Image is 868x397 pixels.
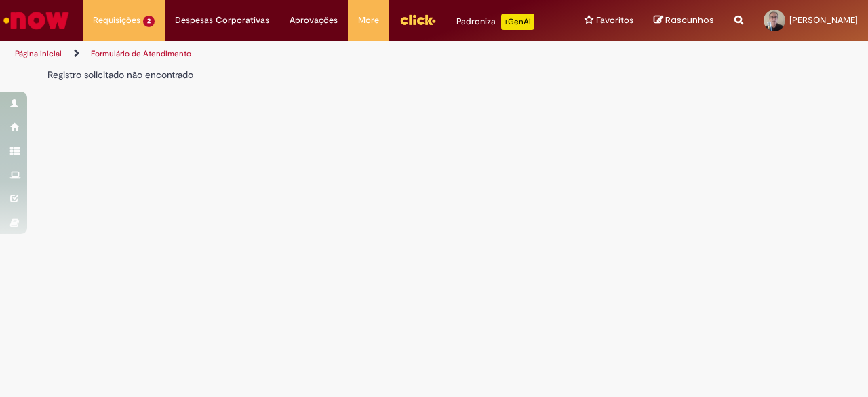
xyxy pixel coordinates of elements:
[456,14,534,30] div: Padroniza
[399,10,436,30] img: click_logo_yellow_360x200.png
[15,48,62,59] a: Página inicial
[290,14,338,27] span: Aprovações
[789,14,858,26] span: [PERSON_NAME]
[654,14,714,27] a: Rascunhos
[91,48,191,59] a: Formulário de Atendimento
[1,7,71,34] img: ServiceNow
[93,14,140,27] span: Requisições
[501,14,534,30] p: +GenAi
[47,68,623,81] div: Registro solicitado não encontrado
[175,14,269,27] span: Despesas Corporativas
[143,16,155,27] span: 2
[358,14,379,27] span: More
[10,41,568,67] ul: Trilhas de página
[596,14,633,27] span: Favoritos
[665,14,714,26] span: Rascunhos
